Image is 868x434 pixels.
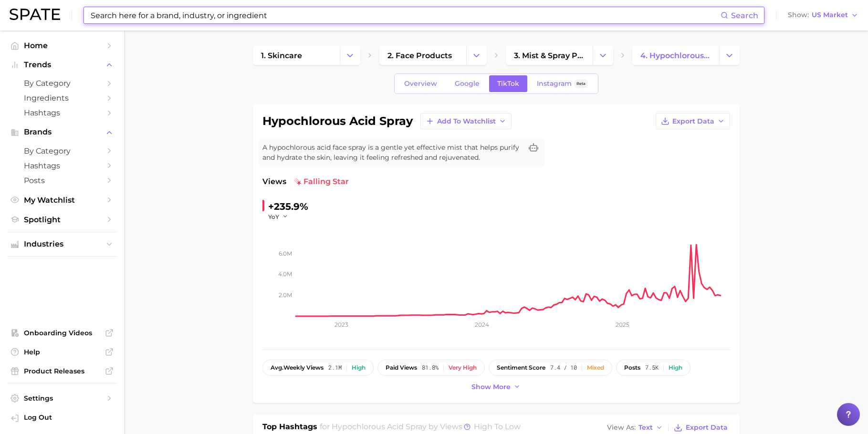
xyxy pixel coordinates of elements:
[279,249,292,257] tspan: 6.0m
[466,46,487,65] button: Change Category
[253,46,340,65] a: 1. skincare
[474,321,489,328] tspan: 2024
[471,383,511,391] span: Show more
[332,422,427,431] span: hypochlorous acid spray
[437,117,496,125] span: Add to Watchlist
[262,176,286,187] span: Views
[268,213,279,221] span: YoY
[24,146,100,155] span: by Category
[294,178,302,186] img: falling star
[489,360,612,376] button: sentiment score7.4 / 10Mixed
[261,51,302,60] span: 1. skincare
[271,364,283,371] abbr: average
[455,80,480,88] span: Google
[489,75,527,92] a: TikTok
[335,321,348,328] tspan: 2023
[638,425,653,430] span: Text
[268,213,289,221] button: YoY
[615,321,629,328] tspan: 2025
[24,367,100,375] span: Product Releases
[24,93,100,103] span: Ingredients
[8,410,116,426] a: Log out. Currently logged in with e-mail jenny.zeng@spate.nyc.
[576,80,586,88] span: Beta
[529,75,596,92] a: InstagramBeta
[24,394,100,403] span: Settings
[605,422,666,434] button: View AsText
[624,364,640,371] span: posts
[8,391,116,405] a: Settings
[788,12,809,18] span: Show
[8,173,116,188] a: Posts
[587,364,604,371] div: Mixed
[24,176,100,185] span: Posts
[469,381,523,393] button: Show more
[669,364,682,371] div: High
[593,46,613,65] button: Change Category
[8,212,116,227] a: Spotlight
[632,46,719,65] a: 4. hypochlorous acid spray
[812,12,848,18] span: US Market
[497,364,545,371] span: sentiment score
[386,364,417,371] span: paid views
[449,364,477,371] div: Very high
[262,360,374,376] button: avg.weekly views2.1mHigh
[8,326,116,340] a: Onboarding Videos
[24,108,100,117] span: Hashtags
[607,425,636,430] span: View As
[24,348,100,356] span: Help
[271,364,324,371] span: weekly views
[514,51,585,60] span: 3. mist & spray products
[8,38,116,53] a: Home
[497,80,519,88] span: TikTok
[10,9,60,20] img: SPATE
[24,61,100,69] span: Trends
[379,46,466,65] a: 2. face products
[24,196,100,205] span: My Watchlist
[8,91,116,105] a: Ingredients
[278,270,292,278] tspan: 4.0m
[24,41,100,50] span: Home
[24,161,100,170] span: Hashtags
[645,364,659,371] span: 7.5k
[8,105,116,120] a: Hashtags
[686,424,728,432] span: Export Data
[8,193,116,207] a: My Watchlist
[24,79,100,88] span: by Category
[8,158,116,173] a: Hashtags
[24,215,100,224] span: Spotlight
[24,413,109,422] span: Log Out
[672,117,714,125] span: Export Data
[8,125,116,139] button: Brands
[377,360,485,376] button: paid views81.8%Very high
[640,51,711,60] span: 4. hypochlorous acid spray
[719,46,740,65] button: Change Category
[294,176,349,187] span: falling star
[90,7,721,23] input: Search here for a brand, industry, or ingredient
[506,46,593,65] a: 3. mist & spray products
[422,364,439,371] span: 81.8%
[8,76,116,91] a: by Category
[550,364,577,371] span: 7.4 / 10
[447,75,488,92] a: Google
[8,58,116,72] button: Trends
[8,144,116,158] a: by Category
[731,11,758,20] span: Search
[24,240,100,248] span: Industries
[404,80,437,88] span: Overview
[387,51,452,60] span: 2. face products
[328,364,342,371] span: 2.1m
[474,422,521,431] span: high to low
[8,364,116,378] a: Product Releases
[8,237,116,251] button: Industries
[24,329,100,337] span: Onboarding Videos
[396,75,445,92] a: Overview
[268,199,308,214] div: +235.9%
[785,9,861,21] button: ShowUS Market
[279,291,292,299] tspan: 2.0m
[262,143,522,163] span: A hypochlorous acid face spray is a gentle yet effective mist that helps purify and hydrate the s...
[8,345,116,359] a: Help
[24,128,100,136] span: Brands
[262,115,413,127] h1: hypochlorous acid spray
[352,364,366,371] div: High
[537,80,572,88] span: Instagram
